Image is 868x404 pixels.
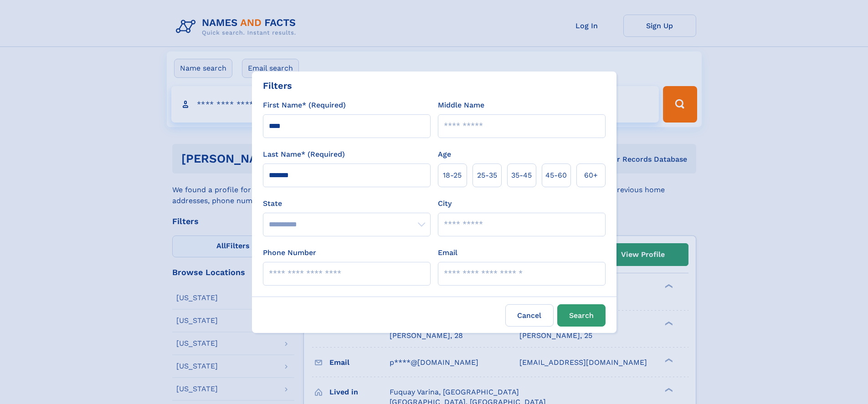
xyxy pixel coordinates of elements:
[438,247,457,258] label: Email
[505,304,554,327] label: Cancel
[438,198,452,209] label: City
[511,170,532,181] span: 35‑45
[438,100,484,111] label: Middle Name
[263,149,345,160] label: Last Name* (Required)
[443,170,462,181] span: 18‑25
[477,170,497,181] span: 25‑35
[263,247,316,258] label: Phone Number
[263,79,292,92] div: Filters
[545,170,567,181] span: 45‑60
[557,304,606,327] button: Search
[438,149,451,160] label: Age
[263,100,346,111] label: First Name* (Required)
[263,198,431,209] label: State
[584,170,598,181] span: 60+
